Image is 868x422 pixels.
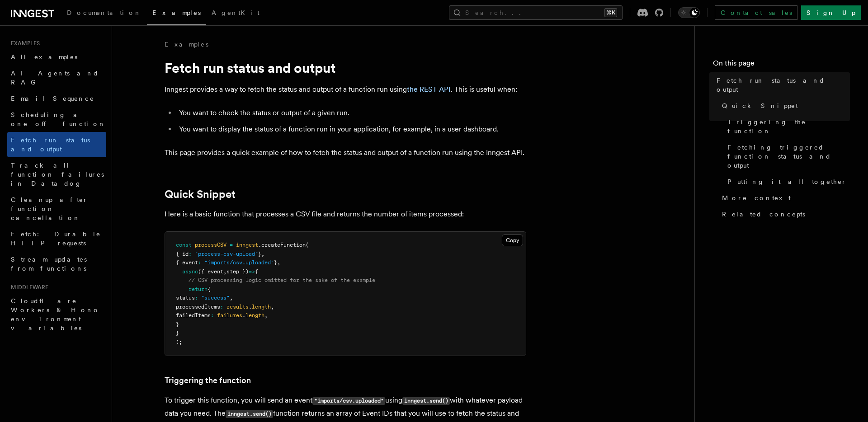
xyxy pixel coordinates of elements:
[165,208,526,220] p: Here is a basic function that processes a CSV file and returns the number of items processed:
[226,268,249,275] span: step })
[217,312,242,319] span: failures
[195,242,226,248] span: processCSV
[11,162,104,187] span: Track all function failures in Datadog
[189,286,208,292] span: return
[258,251,261,257] span: }
[152,9,201,16] span: Examples
[718,98,850,114] a: Quick Snippet
[211,312,214,319] span: :
[715,5,797,20] a: Contact sales
[7,157,106,192] a: Track all function failures in Datadog
[727,177,847,186] span: Putting it all together
[176,304,220,310] span: processedItems
[7,40,40,47] span: Examples
[11,136,90,153] span: Fetch run status and output
[176,321,179,328] span: }
[11,230,101,247] span: Fetch: Durable HTTP requests
[722,101,798,110] span: Quick Snippet
[249,268,255,275] span: =>
[11,53,77,61] span: All examples
[249,304,252,310] span: .
[182,268,198,275] span: async
[271,304,274,310] span: ,
[165,374,251,387] a: Triggering the function
[195,295,198,301] span: :
[252,304,271,310] span: length
[176,295,195,301] span: status
[176,123,526,136] li: You want to display the status of a function run in your application, for example, in a user dash...
[502,234,523,246] button: Copy
[7,132,106,157] a: Fetch run status and output
[206,3,265,24] a: AgentKit
[223,268,226,275] span: ,
[165,146,526,159] p: This page provides a quick example of how to fetch the status and output of a function run using ...
[11,95,94,102] span: Email Sequence
[11,111,106,127] span: Scheduling a one-off function
[176,107,526,119] li: You want to check the status or output of a given run.
[402,397,450,405] code: inngest.send()
[724,114,850,139] a: Triggering the function
[277,259,280,266] span: ,
[7,251,106,277] a: Stream updates from functions
[274,259,277,266] span: }
[713,72,850,98] a: Fetch run status and output
[7,90,106,107] a: Email Sequence
[67,9,142,16] span: Documentation
[176,339,182,345] span: );
[208,286,211,292] span: {
[220,304,223,310] span: :
[312,397,385,405] code: "imports/csv.uploaded"
[11,70,99,86] span: AI Agents and RAG
[7,226,106,251] a: Fetch: Durable HTTP requests
[11,256,87,272] span: Stream updates from functions
[11,297,100,332] span: Cloudflare Workers & Hono environment variables
[201,295,230,301] span: "success"
[147,3,206,25] a: Examples
[195,251,258,257] span: "process-csv-upload"
[306,242,309,248] span: (
[717,76,850,94] span: Fetch run status and output
[724,139,850,173] a: Fetching triggered function status and output
[165,40,208,49] a: Examples
[242,312,245,319] span: .
[204,259,274,266] span: "imports/csv.uploaded"
[7,65,106,90] a: AI Agents and RAG
[198,268,223,275] span: ({ event
[727,143,850,170] span: Fetching triggered function status and output
[245,312,264,319] span: length
[713,58,850,72] h4: On this page
[7,107,106,132] a: Scheduling a one-off function
[189,277,375,283] span: // CSV processing logic omitted for the sake of the example
[226,304,249,310] span: results
[264,312,268,319] span: ,
[176,242,192,248] span: const
[165,60,526,76] h1: Fetch run status and output
[165,83,526,96] p: Inngest provides a way to fetch the status and output of a function run using . This is useful when:
[407,85,451,94] a: the REST API
[724,173,850,190] a: Putting it all together
[449,5,623,20] button: Search...⌘K
[718,190,850,206] a: More context
[236,242,258,248] span: inngest
[7,293,106,336] a: Cloudflare Workers & Hono environment variables
[718,206,850,222] a: Related concepts
[801,5,861,20] a: Sign Up
[198,259,201,266] span: :
[258,242,306,248] span: .createFunction
[176,259,198,266] span: { event
[7,49,106,65] a: All examples
[678,7,700,18] button: Toggle dark mode
[722,210,805,219] span: Related concepts
[261,251,264,257] span: ,
[189,251,192,257] span: :
[722,193,791,202] span: More context
[165,188,236,201] a: Quick Snippet
[255,268,258,275] span: {
[230,242,233,248] span: =
[226,410,273,418] code: inngest.send()
[727,117,850,136] span: Triggering the function
[11,196,88,221] span: Cleanup after function cancellation
[7,284,48,291] span: Middleware
[604,8,617,17] kbd: ⌘K
[7,192,106,226] a: Cleanup after function cancellation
